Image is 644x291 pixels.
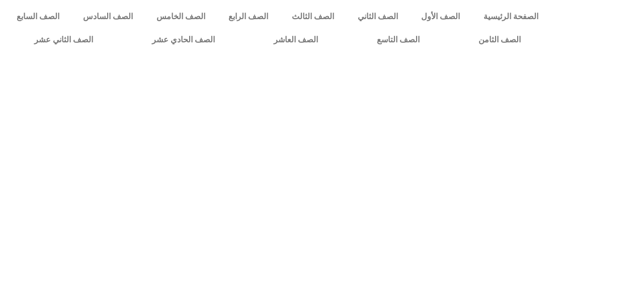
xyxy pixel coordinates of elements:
[348,28,449,51] a: الصف التاسع
[5,5,71,28] a: الصف السابع
[123,28,245,51] a: الصف الحادي عشر
[280,5,346,28] a: الصف الثالث
[5,28,123,51] a: الصف الثاني عشر
[245,28,348,51] a: الصف العاشر
[217,5,280,28] a: الصف الرابع
[472,5,550,28] a: الصفحة الرئيسية
[449,28,550,51] a: الصف الثامن
[71,5,145,28] a: الصف السادس
[346,5,410,28] a: الصف الثاني
[410,5,472,28] a: الصف الأول
[144,5,217,28] a: الصف الخامس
